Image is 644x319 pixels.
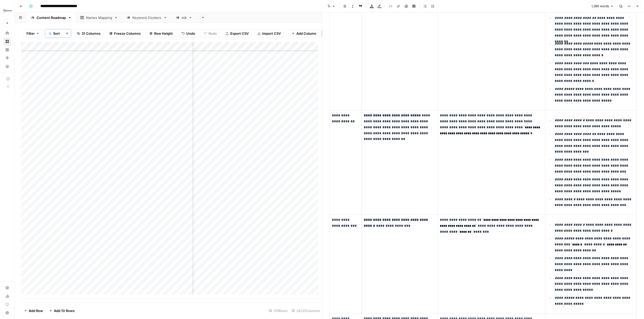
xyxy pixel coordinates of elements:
button: Import CSV [254,29,284,38]
button: Freeze Columns [106,29,144,38]
span: Export CSV [230,31,249,36]
a: Learning Hub [3,300,11,309]
span: Filter [26,31,35,36]
button: Filter [23,29,43,38]
a: Home [3,29,11,37]
button: Workspace: FYidoctors [3,4,11,17]
a: Your Data [3,62,11,70]
button: 31 Columns [74,29,104,38]
img: website_grey.svg [8,13,12,18]
span: Import CSV [262,31,281,36]
div: Names Mapping [86,15,112,20]
div: 1 [48,31,52,36]
span: Add Column [296,31,316,36]
img: tab_domain_overview_orange.svg [15,30,19,34]
a: Content Roadmap [26,12,76,23]
span: Add Row [29,308,43,313]
span: 1,390 words [591,4,609,9]
a: Usage [3,292,11,300]
div: Content Roadmap [37,15,66,20]
span: Row Height [154,31,173,36]
a: Browse [3,37,11,46]
a: Settings [3,284,11,292]
span: Sort [53,31,60,36]
button: Row Height [146,29,176,38]
div: v 4.0.25 [15,8,25,12]
div: 170 Rows [267,307,290,315]
span: Redo [209,31,217,36]
img: logo_orange.svg [8,8,12,12]
button: Help + Support [3,309,11,317]
a: old [171,12,197,23]
div: Keywords by Traffic [58,31,85,34]
a: Keyword Clusters [122,12,171,23]
img: tab_keywords_by_traffic_grey.svg [52,30,56,34]
span: Freeze Columns [114,31,141,36]
button: Undo [178,29,198,38]
div: Domain Overview [21,31,46,34]
button: Add Column [288,29,320,38]
div: Keyword Clusters [132,15,161,20]
a: Insights [3,46,11,54]
button: Redo [201,29,220,38]
span: Undo [186,31,195,36]
div: Domain: [DOMAIN_NAME] [13,13,57,18]
button: 1,390 words [589,3,616,10]
span: 1 [49,31,51,36]
button: Add Row [21,307,46,315]
button: Add 10 Rows [46,307,78,315]
div: 24/31 Columns [290,307,322,315]
button: Export CSV [222,29,252,38]
span: Add 10 Rows [54,308,75,313]
button: 1Sort [45,29,63,38]
span: 31 Columns [82,31,101,36]
a: Opportunities [3,54,11,62]
a: Names Mapping [76,12,122,23]
div: old [182,15,187,20]
img: FYidoctors Logo [3,6,12,15]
